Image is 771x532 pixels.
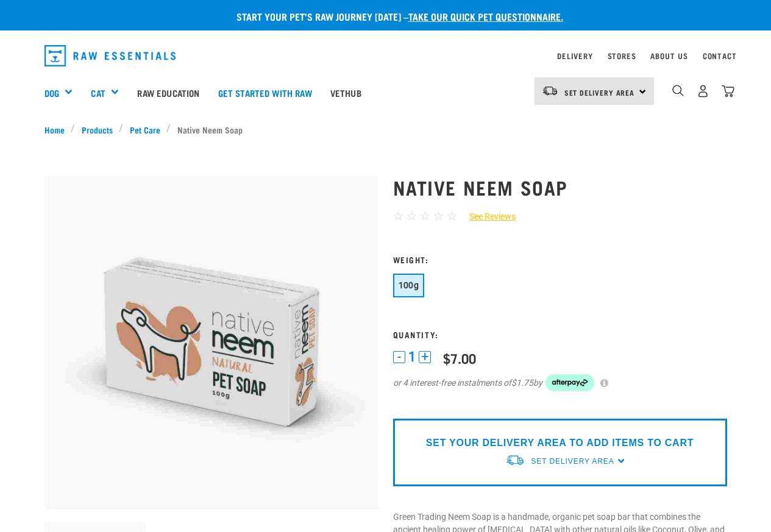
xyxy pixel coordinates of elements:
[44,123,727,136] nav: breadcrumbs
[672,85,684,96] img: home-icon-1@2x.png
[557,54,592,58] a: Delivery
[123,123,166,136] a: Pet Care
[44,86,59,100] a: Dog
[393,209,403,223] span: ☆
[44,176,378,509] img: Organic neem pet soap bar 100g green trading
[35,40,737,71] nav: dropdown navigation
[433,209,444,223] span: ☆
[531,457,614,466] span: Set Delivery Area
[44,123,71,136] a: Home
[408,13,563,19] a: take our quick pet questionnaire.
[447,209,457,223] span: ☆
[542,85,558,96] img: van-moving.png
[650,54,688,58] a: About Us
[697,85,709,98] img: user.png
[443,350,476,366] div: $7.00
[419,351,431,363] button: +
[393,351,405,363] button: -
[393,330,727,339] h3: Quantity:
[703,54,737,58] a: Contact
[209,68,321,117] a: Get started with Raw
[321,68,371,117] a: Vethub
[44,45,176,66] img: Raw Essentials Logo
[545,374,594,391] img: Afterpay
[128,68,208,117] a: Raw Education
[91,86,105,100] a: Cat
[608,54,636,58] a: Stores
[393,274,425,297] button: 100g
[407,209,417,223] span: ☆
[399,280,419,290] span: 100g
[393,255,727,264] h3: Weight:
[511,377,533,389] span: $1.75
[426,436,694,450] p: SET YOUR DELIVERY AREA TO ADD ITEMS TO CART
[393,176,727,198] h1: Native Neem Soap
[75,123,119,136] a: Products
[408,350,416,363] span: 1
[393,374,727,391] div: or 4 interest-free instalments of by
[420,209,430,223] span: ☆
[457,210,516,223] a: See Reviews
[722,85,734,98] img: home-icon@2x.png
[505,454,525,467] img: van-moving.png
[564,90,635,94] span: Set Delivery Area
